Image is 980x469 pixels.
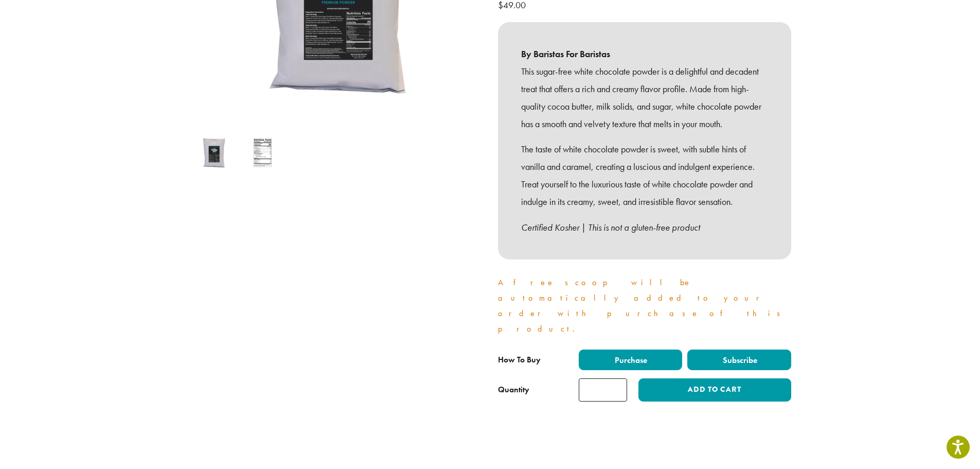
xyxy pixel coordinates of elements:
[521,141,768,210] p: The taste of white chocolate powder is sweet, with subtle hints of vanilla and caramel, creating ...
[638,378,791,402] button: Add to cart
[242,132,283,173] img: Barista 22 Sugar-Free White Chocolate Powder (2.5 lb) - Image 2
[521,63,768,132] p: This sugar-free white chocolate powder is a delightful and decadent treat that offers a rich and ...
[579,378,627,402] input: Product quantity
[498,277,787,334] a: A free scoop will be automatically added to your order with purchase of this product.
[521,45,768,63] b: By Baristas For Baristas
[193,132,234,173] img: Barista 22 Sugar Free White Chocolate Powder
[521,221,700,233] em: Certified Kosher | This is not a gluten-free product
[721,355,757,366] span: Subscribe
[613,355,647,366] span: Purchase
[498,354,541,365] span: How To Buy
[498,384,529,396] div: Quantity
